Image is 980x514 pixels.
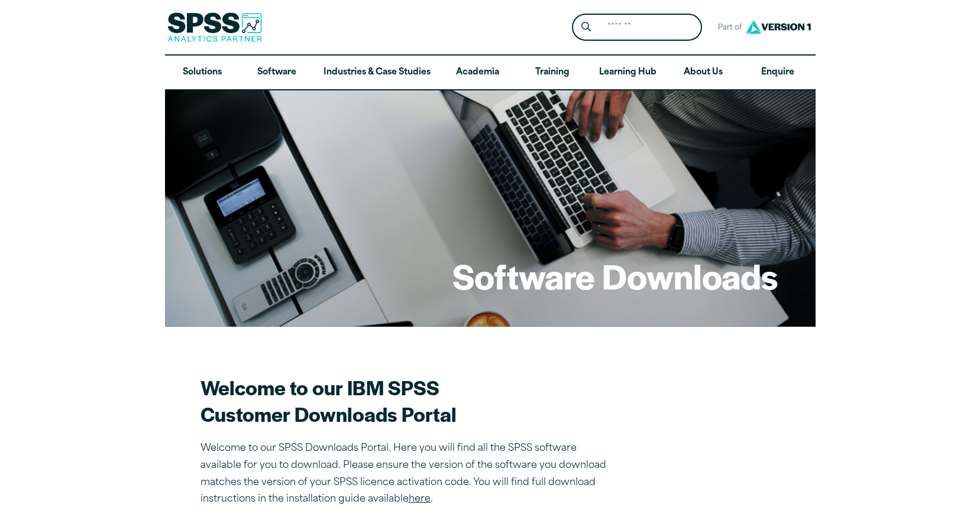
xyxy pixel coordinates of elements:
[314,56,440,90] a: Industries & Case Studies
[515,56,589,90] a: Training
[590,56,666,90] a: Learning Hub
[452,253,778,299] h1: Software Downloads
[572,14,702,41] form: Site Header Search Form
[740,56,815,90] a: Enquire
[575,17,597,38] button: Search magnifying glass icon
[666,56,740,90] a: About Us
[200,440,614,508] p: Welcome to our SPSS Downloads Portal. Here you will find all the SPSS software available for you ...
[200,374,614,427] h2: Welcome to our IBM SPSS Customer Downloads Portal
[409,495,431,504] a: here
[165,56,240,90] a: Solutions
[440,56,515,90] a: Academia
[167,12,262,42] img: SPSS Analytics Partner
[711,19,743,37] span: Part of
[743,16,814,38] img: Version1 Logo
[240,56,314,90] a: Software
[165,56,816,90] nav: Desktop version of site main menu
[581,22,591,32] svg: Search magnifying glass icon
